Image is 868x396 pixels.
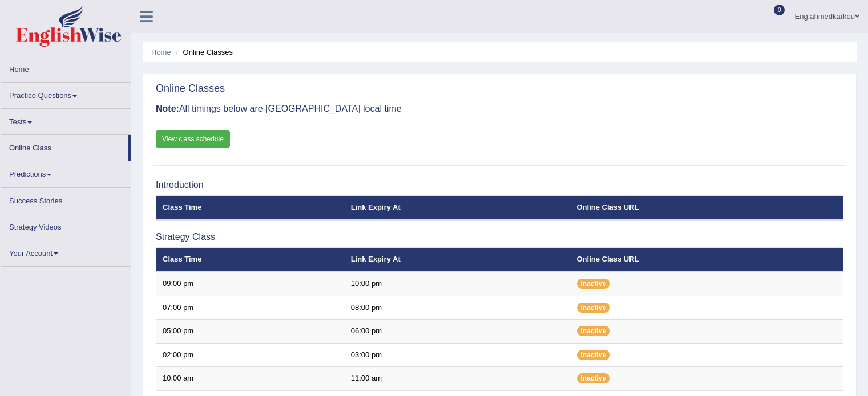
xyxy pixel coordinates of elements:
h2: Online Classes [156,83,225,95]
a: Predictions [1,161,131,183]
span: Inactive [577,373,611,383]
th: Class Time [156,196,345,220]
span: Inactive [577,279,611,289]
td: 10:00 am [156,367,345,391]
span: Inactive [577,303,611,313]
a: Success Stories [1,188,131,210]
a: Your Account [1,240,131,263]
h3: Introduction [156,180,843,190]
a: Home [151,48,171,56]
td: 06:00 pm [345,320,571,344]
th: Link Expiry At [345,196,571,220]
th: Online Class URL [571,248,843,272]
a: View class schedule [156,130,230,148]
th: Online Class URL [571,196,843,220]
a: Online Class [1,135,128,157]
h3: Strategy Class [156,232,843,242]
th: Link Expiry At [345,248,571,272]
a: Tests [1,109,131,131]
td: 09:00 pm [156,272,345,296]
b: Note: [156,104,179,113]
td: 10:00 pm [345,272,571,296]
li: Online Classes [173,47,233,58]
td: 08:00 pm [345,296,571,320]
span: 0 [774,5,785,15]
span: Inactive [577,350,611,360]
a: Home [1,56,131,79]
td: 02:00 pm [156,343,345,367]
a: Practice Questions [1,83,131,105]
td: 11:00 am [345,367,571,391]
h3: All timings below are [GEOGRAPHIC_DATA] local time [156,104,843,114]
td: 03:00 pm [345,343,571,367]
td: 07:00 pm [156,296,345,320]
span: Inactive [577,326,611,336]
th: Class Time [156,248,345,272]
td: 05:00 pm [156,320,345,344]
a: Strategy Videos [1,214,131,236]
